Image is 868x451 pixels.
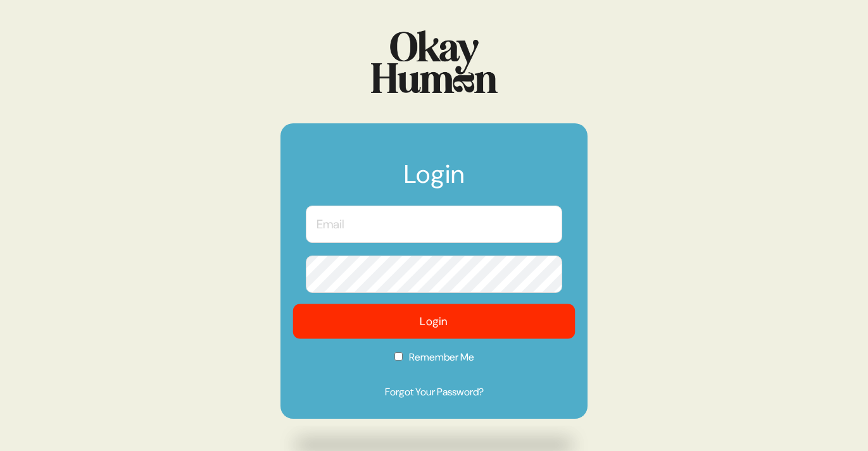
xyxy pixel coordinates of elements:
label: Remember Me [306,350,562,373]
input: Email [306,206,562,243]
a: Forgot Your Password? [306,385,562,400]
input: Remember Me [394,352,403,361]
img: Logo [371,30,498,93]
h1: Login [306,161,562,199]
button: Login [293,304,576,339]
